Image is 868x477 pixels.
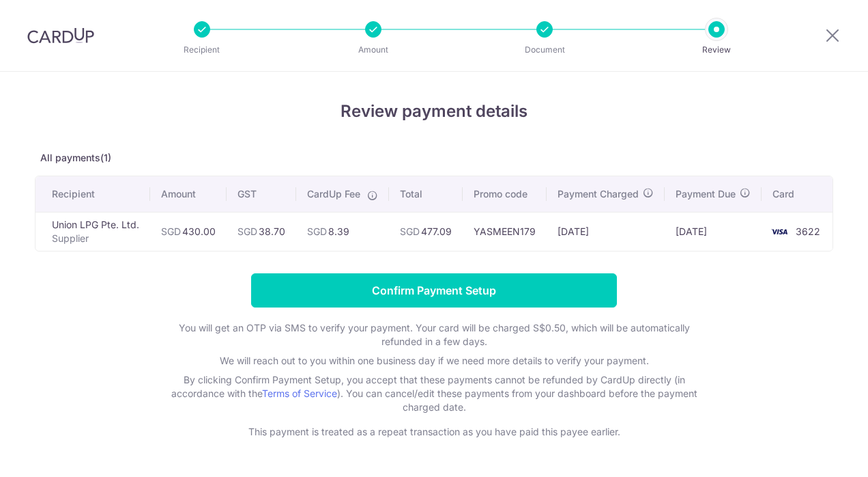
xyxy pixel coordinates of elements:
[323,43,424,57] p: Amount
[676,187,736,201] span: Payment Due
[262,387,337,399] a: Terms of Service
[161,425,707,439] p: This payment is treated as a repeat transaction as you have paid this payee earlier.
[35,151,833,165] p: All payments(1)
[463,176,547,212] th: Promo code
[35,212,150,251] td: Union LPG Pte. Ltd.
[307,226,327,237] span: SGD
[296,212,389,251] td: 8.39
[666,43,767,57] p: Review
[558,187,639,201] span: Payment Charged
[227,212,296,251] td: 38.70
[665,212,762,251] td: [DATE]
[161,373,707,414] p: By clicking Confirm Payment Setup, you accept that these payments cannot be refunded by CardUp di...
[27,27,94,44] img: CardUp
[780,436,854,470] iframe: Opens a widget where you can find more information
[151,43,252,57] p: Recipient
[766,223,793,240] img: <span class="translation_missing" title="translation missing: en.account_steps.new_confirm_form.b...
[150,176,227,212] th: Amount
[494,43,595,57] p: Document
[227,176,296,212] th: GST
[35,176,150,212] th: Recipient
[762,176,837,212] th: Card
[307,187,360,201] span: CardUp Fee
[161,321,707,349] p: You will get an OTP via SMS to verify your payment. Your card will be charged S$0.50, which will ...
[389,176,463,212] th: Total
[161,354,707,368] p: We will reach out to you within one business day if we need more details to verify your payment.
[547,212,665,251] td: [DATE]
[52,232,139,245] p: Supplier
[463,212,547,251] td: YASMEEN179
[150,212,227,251] td: 430.00
[161,226,181,237] span: SGD
[237,226,257,237] span: SGD
[400,226,420,237] span: SGD
[35,99,833,124] h4: Review payment details
[251,273,617,308] input: Confirm Payment Setup
[796,226,820,237] span: 3622
[389,212,463,251] td: 477.09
